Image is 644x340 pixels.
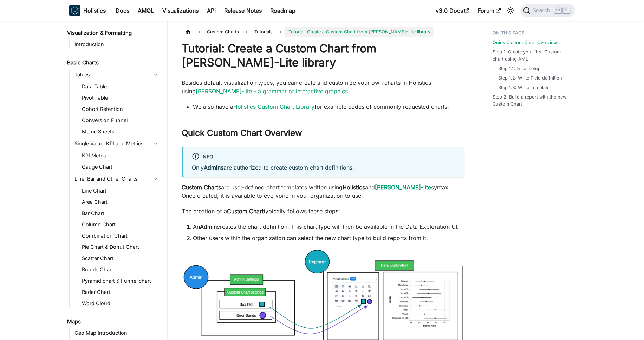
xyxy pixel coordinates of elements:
[220,5,266,16] a: Release Notes
[498,65,541,72] a: Step 1.1: Initial setup
[563,7,570,13] kbd: K
[182,184,221,191] strong: Custom Charts
[65,58,161,68] a: Basic Charts
[493,49,571,62] a: Step 1: Create your first Custom chart using AML
[193,102,464,111] li: We also have a for example codes of commonly requested charts.
[72,39,161,49] a: Introduction
[80,265,161,275] a: Bubble Chart
[520,4,575,17] button: Search (Ctrl+K)
[493,94,571,107] a: Step 2: Build a report with the new Custom Chart
[474,5,505,16] a: Forum
[266,5,300,16] a: Roadmap
[200,223,217,230] strong: Admin
[80,93,161,103] a: Pivot Table
[251,27,276,37] span: Tutorials
[72,69,161,80] a: Tables
[80,242,161,252] a: Pie Chart & Donut Chart
[80,231,161,241] a: Combination Chart
[505,5,516,16] button: Switch between dark and light mode (currently light mode)
[182,183,464,200] p: are user-defined chart templates written using and syntax. Once created, it is available to every...
[204,164,223,171] strong: Admins
[72,328,161,338] a: Geo Map Introduction
[203,27,242,37] span: Custom Charts
[182,27,464,37] nav: Breadcrumbs
[182,78,464,95] p: Besides default visualization types, you can create and customize your own charts in Holistics us...
[69,5,80,16] img: Holistics
[69,5,106,16] a: HolisticsHolistics
[80,104,161,114] a: Cohort Retention
[196,88,348,95] a: [PERSON_NAME]-lite - a grammar of interactive graphics
[493,39,557,46] a: Quick Custom Chart Overview
[72,138,161,149] a: Single Value, KPI and Metrics
[62,21,168,340] nav: Docs sidebar
[72,173,161,184] a: Line, Bar and Other Charts
[375,184,431,191] a: [PERSON_NAME]-lite
[343,184,365,191] strong: Holistics
[182,42,464,70] h1: Tutorial: Create a Custom Chart from [PERSON_NAME]-Lite library
[158,5,203,16] a: Visualizations
[193,234,464,242] li: Other users within the organization can select the new chart type to build reports from it.
[182,128,464,141] h2: Quick Custom Chart Overview
[80,208,161,218] a: Bar Chart
[530,7,554,14] span: Search
[233,103,314,110] a: Holistics Custom Chart Library
[192,152,456,162] div: info
[80,115,161,125] a: Conversion Funnel
[80,253,161,263] a: Scatter Chart
[193,222,464,231] li: An creates the chart definition. This chart type will then be available in the Data Exploration UI.
[80,127,161,137] a: Metric Sheets
[182,27,195,37] a: Home page
[80,298,161,308] a: Word Cloud
[80,220,161,229] a: Column Chart
[80,162,161,172] a: Gauge Chart
[498,84,549,91] a: Step 1.3: Write Template
[111,5,134,16] a: Docs
[182,207,464,215] p: The creation of a typically follows these steps:
[203,5,220,16] a: API
[80,287,161,297] a: Radar Chart
[431,5,474,16] a: v3.0 Docs
[80,82,161,92] a: Data Table
[83,6,106,15] b: Holistics
[80,197,161,207] a: Area Chart
[227,208,264,215] strong: Custom Chart
[65,317,161,327] a: Maps
[498,75,562,81] a: Step 1.2: Write Field definition
[80,151,161,160] a: KPI Metric
[80,276,161,286] a: Pyramid chart & Funnel chart
[134,5,158,16] a: AMQL
[65,28,161,38] a: Visualization & Formatting
[192,163,456,172] p: Only are authorized to create custom chart definitions.
[80,186,161,196] a: Line Chart
[285,27,434,37] span: Tutorial: Create a Custom Chart from [PERSON_NAME]-Lite library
